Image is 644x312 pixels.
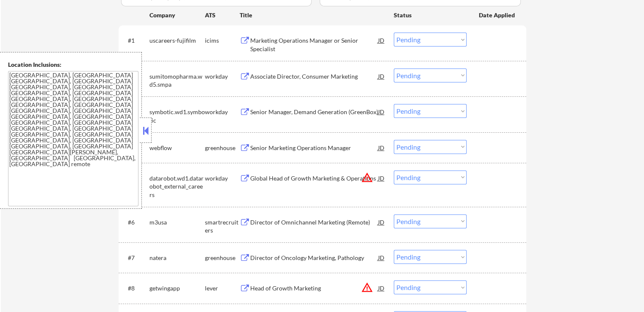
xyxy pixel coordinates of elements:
div: greenhouse [205,144,240,152]
div: Title [240,11,386,19]
div: symbotic.wd1.symbotic [149,108,205,124]
div: #7 [128,254,143,262]
div: Senior Manager, Demand Generation (GreenBox) [250,108,378,116]
div: datarobot.wd1.datarobot_external_careers [149,174,205,199]
div: #1 [128,36,143,45]
div: Marketing Operations Manager or Senior Specialist [250,36,378,53]
div: Head of Growth Marketing [250,284,378,293]
div: Global Head of Growth Marketing & Operations [250,174,378,183]
div: JD [377,214,386,230]
div: Director of Omnichannel Marketing (Remote) [250,218,378,227]
div: JD [377,33,386,48]
div: Date Applied [479,11,516,19]
div: sumitomopharma.wd5.smpa [149,72,205,89]
div: JD [377,170,386,186]
div: #8 [128,284,143,293]
div: uscareers-fujifilm [149,36,205,45]
div: greenhouse [205,254,240,262]
div: lever [205,284,240,293]
button: warning_amber [361,282,373,293]
div: workday [205,72,240,81]
div: webflow [149,144,205,152]
div: m3usa [149,218,205,227]
div: icims [205,36,240,45]
button: warning_amber [361,172,373,183]
div: smartrecruiters [205,218,240,235]
div: JD [377,104,386,119]
div: Associate Director, Consumer Marketing [250,72,378,81]
div: Director of Oncology Marketing, Pathology [250,254,378,262]
div: JD [377,280,386,296]
div: ATS [205,11,240,19]
div: Status [394,7,467,22]
div: getwingapp [149,284,205,293]
div: Senior Marketing Operations Manager [250,144,378,152]
div: #6 [128,218,143,227]
div: workday [205,174,240,183]
div: workday [205,108,240,116]
div: Company [149,11,205,19]
div: JD [377,68,386,84]
div: JD [377,250,386,265]
div: natera [149,254,205,262]
div: Location Inclusions: [8,60,138,69]
div: JD [377,140,386,155]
